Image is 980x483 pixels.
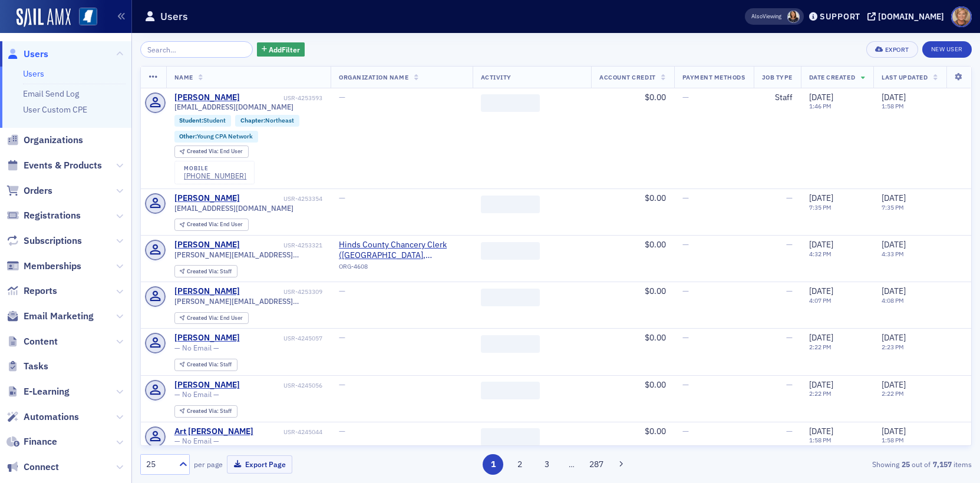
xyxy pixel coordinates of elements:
[809,379,833,390] span: [DATE]
[682,332,689,343] span: —
[645,92,666,102] span: $0.00
[882,296,904,305] time: 4:08 PM
[809,92,833,102] span: [DATE]
[645,426,666,436] span: $0.00
[24,461,59,474] span: Connect
[786,426,793,436] span: —
[255,428,322,436] div: USR-4245044
[645,239,666,250] span: $0.00
[867,12,948,21] button: [DOMAIN_NAME]
[174,219,249,231] div: Created Via: End User
[242,94,322,102] div: USR-4253593
[174,92,240,103] a: [PERSON_NAME]
[866,41,918,58] button: Export
[6,260,81,273] a: Memberships
[586,454,606,475] button: 287
[187,360,220,368] span: Created Via :
[174,390,219,399] span: — No Email —
[242,195,322,203] div: USR-4253354
[481,94,540,112] span: ‌
[882,193,906,203] span: [DATE]
[809,426,833,436] span: [DATE]
[17,8,71,27] img: SailAMX
[882,250,904,258] time: 4:33 PM
[809,343,831,351] time: 2:22 PM
[174,333,240,343] a: [PERSON_NAME]
[174,240,240,250] a: [PERSON_NAME]
[339,240,464,260] span: Hinds County Chancery Clerk (Jackson, MS)
[242,335,322,342] div: USR-4245057
[160,9,188,24] h1: Users
[242,288,322,296] div: USR-4253309
[882,73,928,81] span: Last Updated
[187,362,232,368] div: Staff
[481,73,512,81] span: Activity
[174,131,259,143] div: Other:
[174,73,193,81] span: Name
[882,436,904,444] time: 1:58 PM
[174,297,323,306] span: [PERSON_NAME][EMAIL_ADDRESS][PERSON_NAME][DOMAIN_NAME]
[339,426,345,436] span: —
[682,92,689,102] span: —
[882,426,906,436] span: [DATE]
[24,184,52,197] span: Orders
[951,6,972,27] span: Profile
[24,48,48,61] span: Users
[703,459,972,469] div: Showing out of items
[187,221,243,228] div: End User
[23,88,79,99] a: Email Send Log
[6,184,52,197] a: Orders
[6,411,79,424] a: Automations
[242,241,322,249] div: USR-4253321
[922,41,972,58] a: New User
[682,426,689,436] span: —
[809,389,831,398] time: 2:22 PM
[882,102,904,110] time: 1:58 PM
[809,250,831,258] time: 4:32 PM
[240,117,294,124] a: Chapter:Northeast
[820,11,860,22] div: Support
[187,315,243,322] div: End User
[930,459,953,469] strong: 7,157
[240,116,265,124] span: Chapter :
[339,240,464,260] a: Hinds County Chancery Clerk ([GEOGRAPHIC_DATA], [GEOGRAPHIC_DATA])
[174,115,232,127] div: Student:
[809,203,831,211] time: 7:35 PM
[174,312,249,325] div: Created Via: End User
[809,239,833,250] span: [DATE]
[563,459,580,469] span: …
[174,405,237,418] div: Created Via: Staff
[882,92,906,102] span: [DATE]
[174,204,293,213] span: [EMAIL_ADDRESS][DOMAIN_NAME]
[242,382,322,389] div: USR-4245056
[187,408,232,415] div: Staff
[179,133,253,140] a: Other:Young CPA Network
[174,265,237,277] div: Created Via: Staff
[24,159,102,172] span: Events & Products
[187,314,220,322] span: Created Via :
[786,239,793,250] span: —
[339,92,345,102] span: —
[187,147,220,155] span: Created Via :
[762,73,793,81] span: Job Type
[174,380,240,391] a: [PERSON_NAME]
[227,455,292,474] button: Export Page
[174,193,240,204] div: [PERSON_NAME]
[187,220,220,228] span: Created Via :
[6,234,82,247] a: Subscriptions
[882,332,906,343] span: [DATE]
[6,385,70,398] a: E-Learning
[235,115,299,127] div: Chapter:
[786,379,793,390] span: —
[24,310,94,323] span: Email Marketing
[179,132,197,140] span: Other :
[179,117,226,124] a: Student:Student
[339,193,345,203] span: —
[257,42,305,57] button: AddFilter
[481,196,540,213] span: ‌
[899,459,912,469] strong: 25
[6,310,94,323] a: Email Marketing
[24,209,81,222] span: Registrations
